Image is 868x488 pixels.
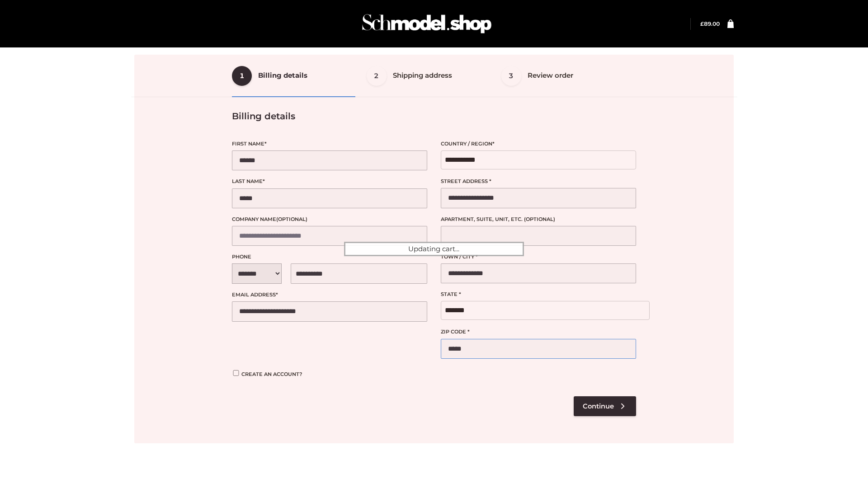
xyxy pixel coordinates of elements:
img: Schmodel Admin 964 [359,6,495,42]
div: Updating cart... [344,242,524,256]
span: £ [700,20,704,27]
bdi: 89.00 [700,20,720,27]
a: £89.00 [700,20,720,27]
